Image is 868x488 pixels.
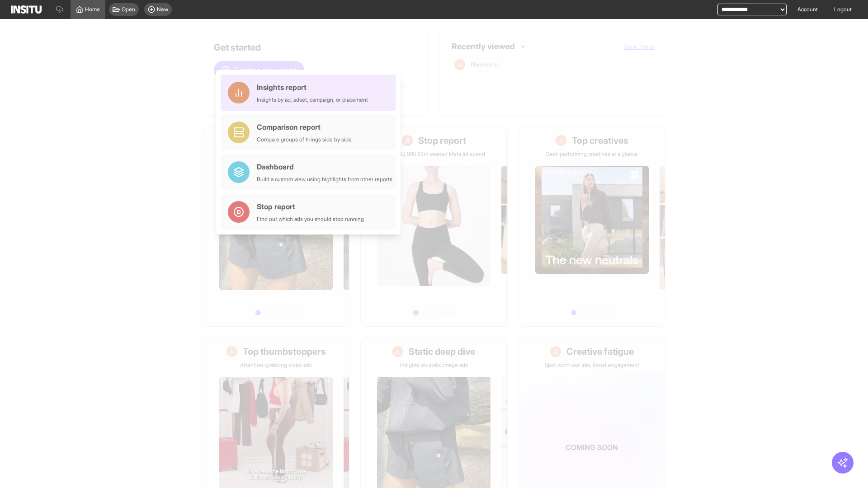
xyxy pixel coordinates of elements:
[257,176,392,183] div: Build a custom view using highlights from other reports
[257,82,368,93] div: Insights report
[257,201,364,212] div: Stop report
[257,216,364,223] div: Find out which ads you should stop running
[157,6,168,13] span: New
[257,96,368,103] div: Insights by ad, adset, campaign, or placement
[257,122,352,132] div: Comparison report
[11,5,42,14] img: Logo
[257,136,352,143] div: Compare groups of things side by side
[122,6,135,13] span: Open
[257,161,392,172] div: Dashboard
[85,6,100,13] span: Home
